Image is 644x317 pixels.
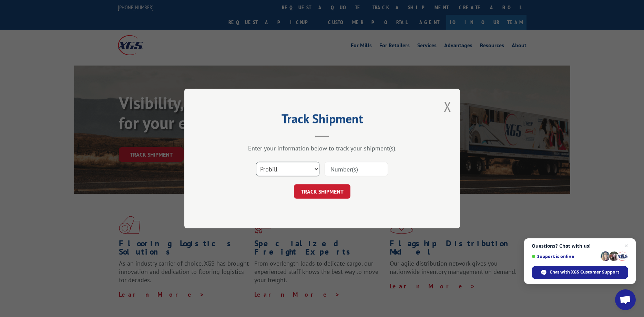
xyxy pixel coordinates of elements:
span: Questions? Chat with us! [532,243,628,249]
div: Chat with XGS Customer Support [532,266,628,279]
h2: Track Shipment [219,114,426,127]
span: Support is online [532,254,598,259]
div: Enter your information below to track your shipment(s). [219,144,426,152]
button: TRACK SHIPMENT [294,184,350,199]
input: Number(s) [325,162,388,176]
div: Open chat [615,289,636,310]
span: Close chat [622,242,631,250]
button: Close modal [444,97,451,116]
span: Chat with XGS Customer Support [550,269,619,275]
